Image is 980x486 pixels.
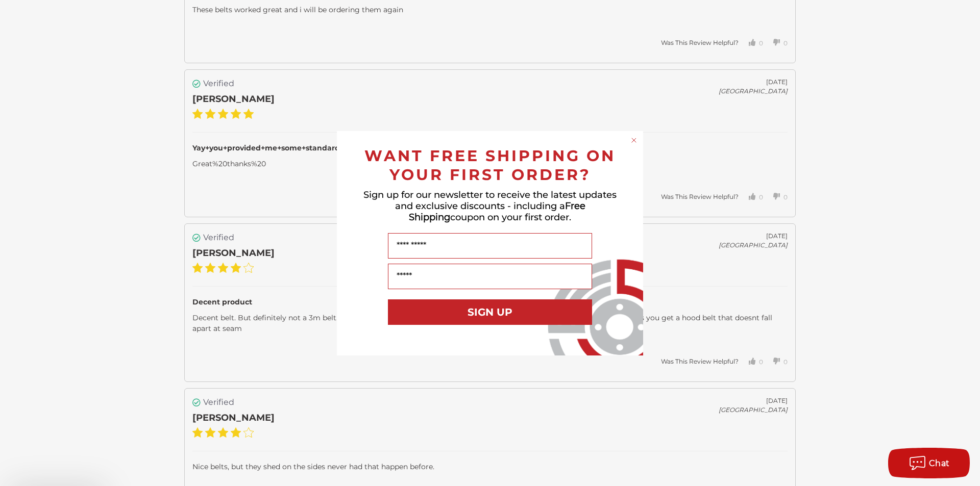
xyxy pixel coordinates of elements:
button: Chat [888,448,970,478]
button: Close dialog [629,135,639,145]
span: Sign up for our newsletter to receive the latest updates and exclusive discounts - including a co... [363,189,617,223]
span: Chat [929,458,950,468]
button: SIGN UP [388,299,592,325]
span: Free Shipping [409,200,585,223]
span: WANT FREE SHIPPING ON YOUR FIRST ORDER? [364,146,616,184]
